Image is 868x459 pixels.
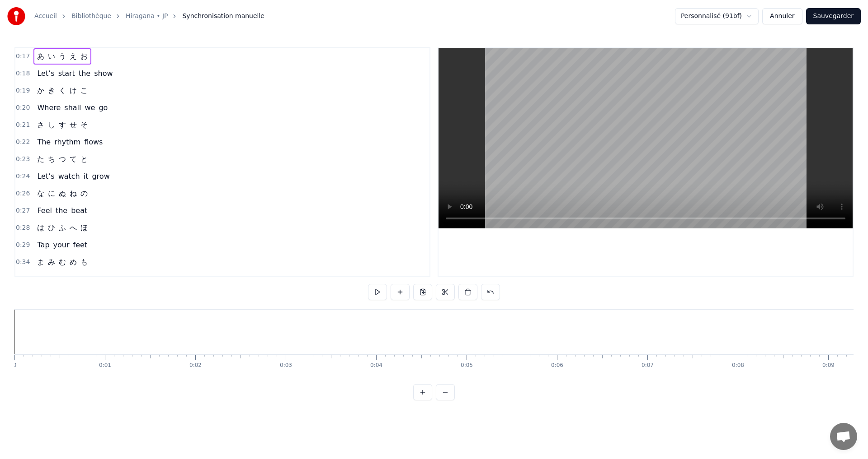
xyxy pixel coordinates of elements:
[52,240,71,250] span: your
[69,51,78,61] span: え
[47,154,56,164] span: ち
[16,206,30,215] span: 0:27
[34,12,57,21] a: Accueil
[36,223,45,233] span: は
[71,12,111,21] a: Bibliothèque
[16,86,30,95] span: 0:19
[189,362,202,369] div: 0:02
[69,120,78,130] span: せ
[53,137,81,147] span: rhythm
[36,171,55,181] span: Let’s
[84,102,96,113] span: we
[51,274,58,284] span: it
[822,362,835,369] div: 0:09
[370,362,382,369] div: 0:04
[16,172,30,181] span: 0:24
[80,257,89,267] span: も
[36,85,45,96] span: か
[36,257,45,267] span: ま
[80,154,89,164] span: と
[16,223,30,232] span: 0:28
[36,154,45,164] span: た
[70,205,88,216] span: beat
[58,51,67,61] span: う
[72,240,89,250] span: feet
[36,137,52,147] span: The
[47,223,56,233] span: ひ
[98,102,108,113] span: go
[16,258,30,267] span: 0:34
[36,68,55,79] span: Let’s
[58,154,67,164] span: つ
[93,68,113,79] span: show
[58,223,67,233] span: ふ
[13,362,17,369] div: 0
[34,12,264,21] nav: breadcrumb
[69,223,78,233] span: へ
[47,51,56,61] span: い
[91,171,110,181] span: grow
[732,362,744,369] div: 0:08
[58,257,67,267] span: む
[182,12,264,21] span: Synchronisation manuelle
[78,68,91,79] span: the
[806,8,861,24] button: Sauvegarder
[16,69,30,78] span: 0:18
[642,362,654,369] div: 0:07
[36,51,45,61] span: あ
[47,120,56,130] span: し
[55,205,68,216] span: the
[47,257,56,267] span: み
[47,85,56,96] span: き
[16,138,30,147] span: 0:22
[69,188,78,199] span: ね
[830,423,857,450] a: Ouvrir le chat
[47,188,56,199] span: に
[16,241,30,250] span: 0:29
[16,275,30,284] span: 0:36
[57,68,76,79] span: start
[7,7,25,25] img: youka
[58,120,67,130] span: す
[16,103,30,112] span: 0:20
[80,223,89,233] span: ほ
[69,154,78,164] span: て
[69,85,78,96] span: け
[762,8,802,24] button: Annuler
[551,362,563,369] div: 0:06
[36,205,52,216] span: Feel
[36,120,45,130] span: さ
[58,85,67,96] span: く
[36,102,61,113] span: Where
[16,155,30,164] span: 0:23
[99,362,111,369] div: 0:01
[83,137,104,147] span: flows
[16,52,30,61] span: 0:17
[461,362,473,369] div: 0:05
[36,274,49,284] span: Let
[63,102,82,113] span: shall
[80,51,89,61] span: お
[80,188,89,199] span: の
[60,274,71,284] span: fly
[69,257,78,267] span: め
[280,362,292,369] div: 0:03
[58,188,67,199] span: ぬ
[126,12,168,21] a: Hiragana • JP
[16,121,30,130] span: 0:21
[36,188,45,199] span: な
[36,240,50,250] span: Tap
[80,120,89,130] span: そ
[57,171,81,181] span: watch
[80,85,89,96] span: こ
[16,189,30,198] span: 0:26
[83,171,90,181] span: it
